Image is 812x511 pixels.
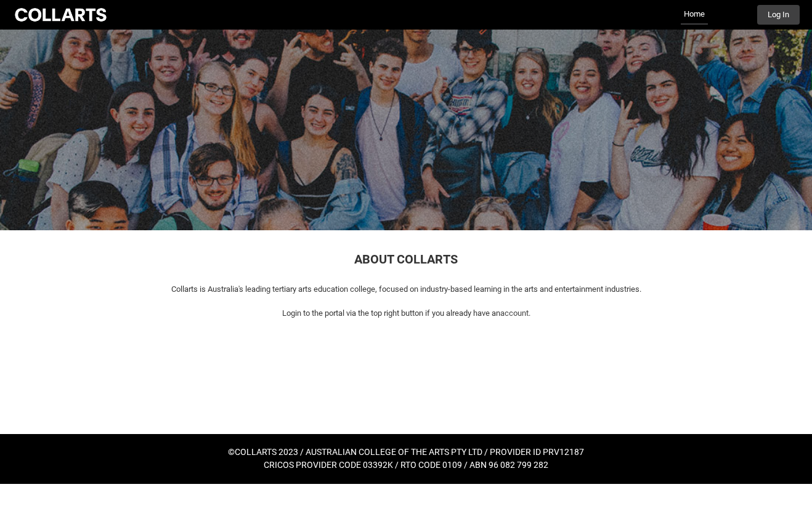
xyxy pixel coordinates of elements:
[681,5,708,25] a: Home
[19,307,793,320] p: Login to the portal via the top right button if you already have an
[500,308,530,318] span: account.
[19,283,793,296] p: Collarts is Australia's leading tertiary arts education college, focused on industry-based learni...
[354,252,458,267] span: ABOUT COLLARTS
[757,5,800,25] button: Log In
